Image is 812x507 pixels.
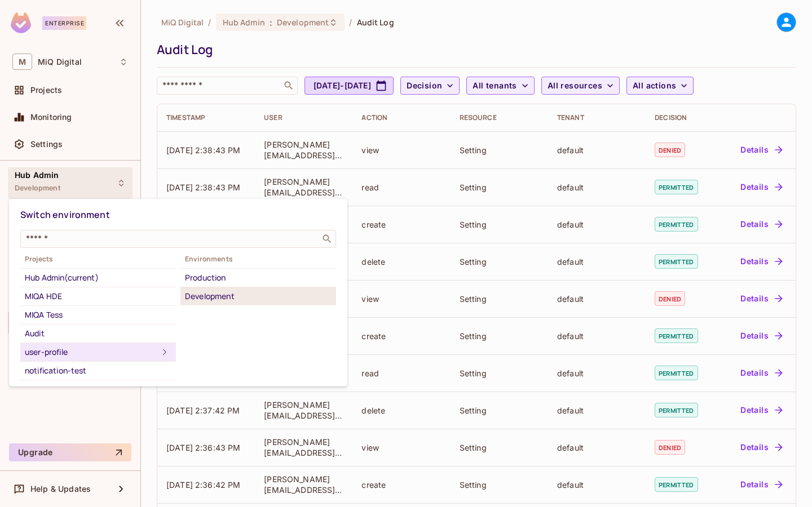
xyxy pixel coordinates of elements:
div: MIQA HDE [25,290,171,303]
div: user-profile [25,345,158,359]
div: Development [185,290,332,303]
span: Environments [180,255,336,264]
span: Switch environment [20,208,110,221]
span: Projects [20,255,176,264]
div: Production [185,271,332,284]
div: Audit [25,327,171,340]
div: MIQA Tess [25,308,171,322]
div: notification-test [25,364,171,377]
div: Hub Admin (current) [25,271,171,284]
